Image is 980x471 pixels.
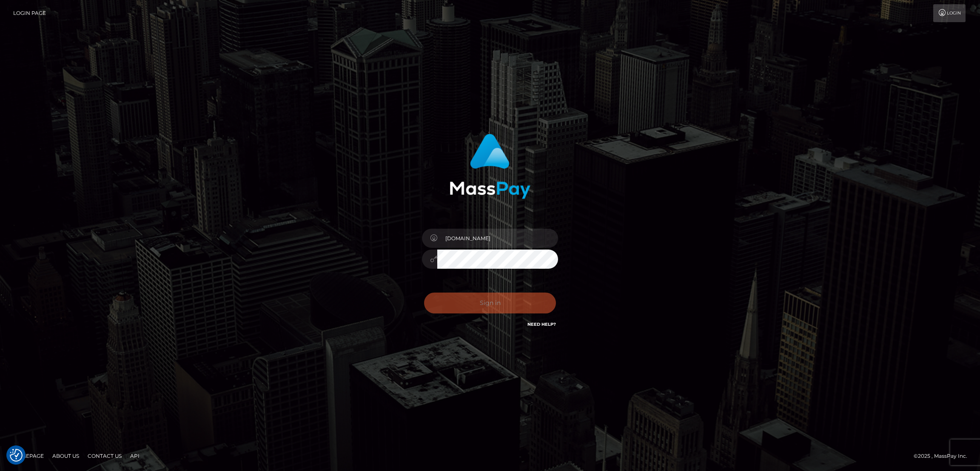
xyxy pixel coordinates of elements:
a: Homepage [9,449,47,462]
a: About Us [49,449,83,462]
div: © 2025 , MassPay Inc. [914,451,974,461]
a: Login Page [13,4,46,22]
img: Revisit consent button [10,449,23,462]
a: Contact Us [84,449,125,462]
a: Need Help? [527,322,556,327]
img: MassPay Login [450,134,530,199]
button: Consent Preferences [10,449,23,462]
input: Username... [437,229,558,248]
a: API [127,449,143,462]
a: Login [933,4,966,22]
